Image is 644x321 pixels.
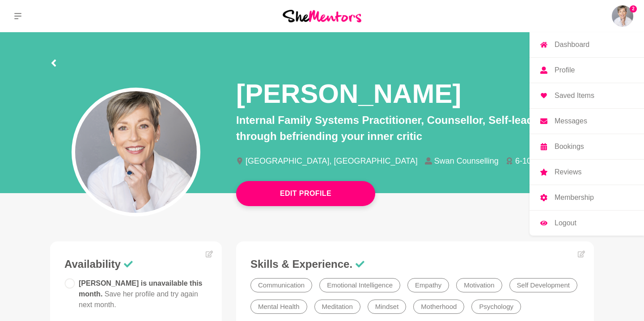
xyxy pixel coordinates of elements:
[555,194,594,201] p: Membership
[630,5,637,13] span: 2
[612,5,633,27] a: Anita Balogh2DashboardProfileSaved ItemsMessagesBookingsReviewsMembershipLogout
[530,134,644,159] a: Bookings
[530,58,644,83] a: Profile
[79,290,198,308] span: Save her profile and try again next month.
[236,77,461,110] h1: [PERSON_NAME]
[530,32,644,57] a: Dashboard
[506,157,560,165] li: 6-10 years
[530,109,644,134] a: Messages
[79,279,203,308] span: [PERSON_NAME] is unavailable this month.
[64,258,208,271] h3: Availability
[555,92,594,99] p: Saved Items
[555,118,587,125] p: Messages
[555,143,584,150] p: Bookings
[236,181,375,206] button: Edit Profile
[612,5,633,27] img: Anita Balogh
[555,220,576,227] p: Logout
[236,112,594,144] p: Internal Family Systems Practitioner, Counsellor, Self-leadership through befriending your inner ...
[236,157,425,165] li: [GEOGRAPHIC_DATA], [GEOGRAPHIC_DATA]
[555,169,581,176] p: Reviews
[250,258,580,271] h3: Skills & Experience.
[555,67,575,74] p: Profile
[530,160,644,185] a: Reviews
[530,83,644,108] a: Saved Items
[555,41,589,48] p: Dashboard
[425,157,506,165] li: Swan Counselling
[283,10,361,22] img: She Mentors Logo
